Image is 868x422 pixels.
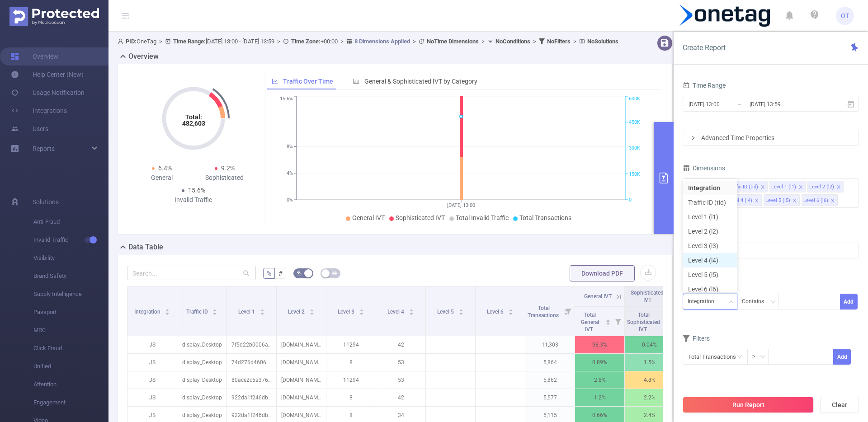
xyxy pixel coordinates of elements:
[661,307,674,336] i: Filter menu
[287,197,293,203] tspan: 0%
[33,339,108,357] span: Click Fraud
[127,336,177,353] p: JS
[212,308,217,313] div: Sort
[359,308,364,310] i: icon: caret-up
[625,389,674,406] p: 2.2%
[683,253,737,267] li: Level 4 (l4)
[683,282,737,296] li: Level 6 (l6)
[177,354,226,371] p: display_Desktop
[629,119,640,125] tspan: 450K
[765,195,790,206] div: Level 5 (l5)
[683,267,737,282] li: Level 5 (l5)
[760,185,765,190] i: icon: close
[525,389,575,406] p: 5,577
[162,195,225,205] div: Invalid Traffic
[364,78,477,85] span: General & Sophisticated IVT by Category
[277,336,326,353] p: [DOMAIN_NAME]
[396,214,445,221] span: Sophisticated IVT
[803,195,828,206] div: Level 6 (l6)
[683,239,737,253] li: Level 3 (l3)
[359,311,364,314] i: icon: caret-down
[458,308,464,313] div: Sort
[519,214,571,221] span: Total Transactions
[760,354,765,361] i: icon: down
[11,84,85,102] a: Usage Notification
[387,309,406,315] span: Level 4
[575,389,624,406] p: 1.2%
[352,214,385,221] span: General IVT
[562,286,575,336] i: Filter menu
[410,38,419,45] span: >
[587,38,618,45] b: No Solutions
[625,336,674,353] p: 0.04%
[458,311,463,314] i: icon: caret-down
[807,181,844,192] li: Level 2 (l2)
[212,308,217,310] i: icon: caret-up
[749,98,822,110] input: End date
[458,308,463,310] i: icon: caret-up
[158,164,172,172] span: 6.4%
[683,43,726,52] span: Create Report
[409,308,414,310] i: icon: caret-up
[309,308,315,313] div: Sort
[326,371,376,389] p: 11294
[755,198,759,204] i: icon: close
[547,38,571,45] b: No Filters
[212,311,217,314] i: icon: caret-down
[683,82,726,89] span: Time Range
[584,293,612,300] span: General IVT
[836,185,841,190] i: icon: close
[173,38,206,45] b: Time Range:
[338,38,346,45] span: >
[118,38,126,44] i: icon: user
[793,198,797,204] i: icon: close
[629,197,632,203] tspan: 0
[193,173,256,183] div: Sophisticated
[683,195,737,210] li: Traffic ID (tid)
[131,173,193,183] div: General
[309,311,314,314] i: icon: caret-down
[182,120,205,127] tspan: 482,603
[188,187,205,194] span: 15.6%
[742,294,770,309] div: Contains
[259,311,264,314] i: icon: caret-down
[376,354,425,371] p: 53
[629,171,640,177] tspan: 150K
[353,78,359,84] i: icon: bar-chart
[802,194,838,206] li: Level 6 (l6)
[354,38,410,45] u: 8 Dimensions Applied
[33,231,108,249] span: Invalid Traffic
[728,299,734,305] i: icon: down
[118,38,618,45] span: OneTag [DATE] 13:00 - [DATE] 13:59 +00:00
[727,195,752,206] div: Level 4 (l4)
[525,371,575,389] p: 5,862
[525,336,575,353] p: 11,303
[11,102,67,120] a: Integrations
[277,371,326,389] p: [DOMAIN_NAME]
[283,78,333,85] span: Traffic Over Time
[479,38,487,45] span: >
[156,38,165,45] span: >
[840,294,858,309] button: Add
[495,38,530,45] b: No Conditions
[177,371,226,389] p: display_Desktop
[267,270,271,277] span: %
[238,309,256,315] span: Level 1
[528,305,560,319] span: Total Transactions
[288,309,306,315] span: Level 2
[629,96,640,102] tspan: 600K
[376,336,425,353] p: 42
[33,357,108,375] span: Unified
[833,349,851,365] button: Add
[33,285,108,303] span: Supply Intelligence
[683,130,859,145] div: icon: rightAdvanced Time Properties
[127,389,177,406] p: JS
[126,38,137,45] b: PID:
[629,145,640,151] tspan: 300K
[33,375,108,394] span: Attention
[683,224,737,239] li: Level 2 (l2)
[508,308,513,310] i: icon: caret-up
[280,96,293,102] tspan: 15.6%
[297,270,302,276] i: icon: bg-colors
[809,181,834,193] div: Level 2 (l2)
